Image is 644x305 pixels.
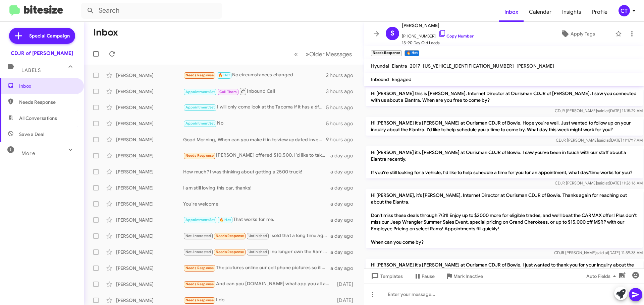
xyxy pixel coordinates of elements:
[183,120,326,127] div: No
[294,50,298,58] span: «
[19,99,76,105] span: Needs Response
[330,201,359,207] div: a day ago
[330,265,359,272] div: a day ago
[185,234,211,238] span: Not-Interested
[366,146,643,178] p: Hi [PERSON_NAME] it's [PERSON_NAME] at Ourisman CDJR of Bowie. I saw you've been in touch with ou...
[410,63,420,69] span: 2017
[185,153,214,158] span: Needs Response
[116,72,183,79] div: [PERSON_NAME]
[524,2,557,22] a: Calendar
[183,184,330,191] div: I am still loving this car, thanks!
[326,136,359,143] div: 9 hours ago
[183,168,330,175] div: How much? I was thinking about getting a 2500 truck!
[440,270,488,282] button: Mark Inactive
[219,218,231,222] span: 🔥 Hot
[185,298,214,302] span: Needs Response
[183,71,326,79] div: No circumstances changed
[326,72,359,79] div: 2 hours ago
[364,270,408,282] button: Templates
[183,87,326,95] div: Inbound Call
[370,270,403,282] span: Templates
[366,259,643,291] p: Hi [PERSON_NAME] it's [PERSON_NAME] at Ourisman CDJR of Bowie. I just wanted to thank you for you...
[330,168,359,175] div: a day ago
[392,63,407,69] span: Elantra
[408,270,440,282] button: Pause
[334,297,359,304] div: [DATE]
[183,201,330,207] div: You're welcome
[11,50,73,57] div: CDJR of [PERSON_NAME]
[116,265,183,272] div: [PERSON_NAME]
[554,250,643,255] span: CDJR [PERSON_NAME] [DATE] 11:59:38 AM
[330,152,359,159] div: a day ago
[183,232,330,240] div: I sold that a long time ago. I have a Ram2500
[453,270,483,282] span: Mark Inactive
[183,264,330,272] div: The pictures online our cell phone pictures so it doesn't capture the car from a 360 perspective
[330,217,359,223] div: a day ago
[116,281,183,288] div: [PERSON_NAME]
[219,90,237,94] span: Call Them
[183,248,330,256] div: I no longer own the Ram Promaster that I purchased from Ourisman.
[116,120,183,127] div: [PERSON_NAME]
[302,47,356,61] button: Next
[517,63,554,69] span: [PERSON_NAME]
[216,250,244,254] span: Needs Response
[216,234,244,238] span: Needs Response
[371,76,389,82] span: Inbound
[390,28,394,39] span: S
[21,67,41,73] span: Labels
[185,90,215,94] span: Appointment Set
[185,121,215,126] span: Appointment Set
[330,184,359,191] div: a day ago
[326,88,359,95] div: 3 hours ago
[422,270,435,282] span: Pause
[597,108,609,113] span: said at
[371,63,389,69] span: Hyundai
[218,73,230,77] span: 🔥 Hot
[9,28,75,44] a: Special Campaign
[185,266,214,270] span: Needs Response
[19,83,76,89] span: Inbox
[185,73,214,77] span: Needs Response
[185,282,214,286] span: Needs Response
[116,184,183,191] div: [PERSON_NAME]
[290,47,356,61] nav: Page navigation example
[402,40,474,46] span: 15-90 Day Old Leads
[499,2,524,22] span: Inbox
[81,3,222,19] input: Search
[29,32,70,39] span: Special Campaign
[116,249,183,255] div: [PERSON_NAME]
[619,5,630,16] div: CT
[19,131,44,138] span: Save a Deal
[116,201,183,207] div: [PERSON_NAME]
[21,150,35,156] span: More
[93,27,118,38] h1: Inbox
[306,50,309,58] span: »
[596,250,608,255] span: said at
[116,136,183,143] div: [PERSON_NAME]
[366,87,643,106] p: Hi [PERSON_NAME] this is [PERSON_NAME], Internet Director at Ourisman CDJR of [PERSON_NAME]. I sa...
[309,51,352,58] span: Older Messages
[587,2,613,22] a: Profile
[330,249,359,255] div: a day ago
[326,120,359,127] div: 5 hours ago
[438,33,474,39] a: Copy Number
[183,136,326,143] div: Good Morning, When can you make it in to view updated inventory?
[543,28,612,40] button: Apply Tags
[366,189,643,248] p: Hi [PERSON_NAME], it’s [PERSON_NAME], Internet Director at Ourisman CDJR of Bowie. Thanks again f...
[405,50,419,56] small: 🔥 Hot
[183,152,330,159] div: [PERSON_NAME] offered $10,500. I'd like to take it if it's in the table still
[116,152,183,159] div: [PERSON_NAME]
[183,296,334,304] div: I do
[555,108,643,113] span: CDJR [PERSON_NAME] [DATE] 11:15:29 AM
[116,104,183,111] div: [PERSON_NAME]
[423,63,514,69] span: [US_VEHICLE_IDENTIFICATION_NUMBER]
[613,5,637,16] button: CT
[19,115,57,122] span: All Conversations
[556,138,643,143] span: CDJR [PERSON_NAME] [DATE] 11:17:17 AM
[392,76,412,82] span: Engaged
[371,50,402,56] small: Needs Response
[116,233,183,239] div: [PERSON_NAME]
[598,138,610,143] span: said at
